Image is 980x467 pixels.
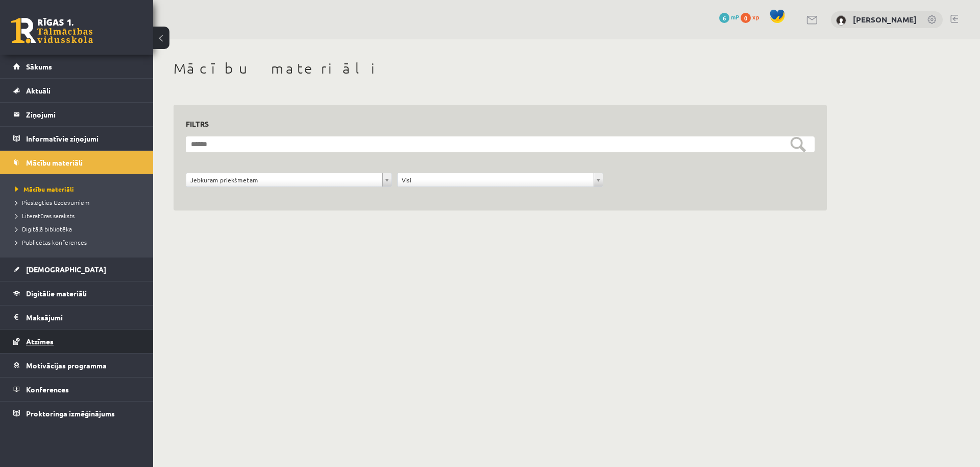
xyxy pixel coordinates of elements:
img: Alisa Griščuka [836,15,846,26]
span: Mācību materiāli [15,185,74,193]
span: xp [752,13,759,21]
a: Aktuāli [13,79,140,102]
a: Informatīvie ziņojumi [13,127,140,150]
span: Visi [402,173,590,186]
a: Publicētas konferences [15,238,143,247]
span: Atzīmes [26,337,54,346]
a: [DEMOGRAPHIC_DATA] [13,258,140,281]
a: 0 xp [741,13,764,21]
h3: Filtrs [186,117,802,131]
a: Mācību materiāli [15,184,143,194]
a: Literatūras saraksts [15,211,143,220]
a: Jebkuram priekšmetam [186,173,391,186]
a: Sākums [13,55,140,78]
span: Literatūras saraksts [15,212,75,220]
span: Digitālā bibliotēka [15,225,72,233]
legend: Ziņojumi [26,103,140,126]
a: Maksājumi [13,306,140,329]
span: Sākums [26,62,52,71]
span: Mācību materiāli [26,158,83,167]
span: [DEMOGRAPHIC_DATA] [26,265,106,274]
a: Digitālā bibliotēka [15,224,143,233]
span: Pieslēgties Uzdevumiem [15,198,89,206]
span: mP [731,13,739,21]
span: Motivācijas programma [26,361,107,370]
span: Aktuāli [26,86,51,95]
span: Proktoringa izmēģinājums [26,409,115,418]
span: Publicētas konferences [15,238,87,246]
a: Pieslēgties Uzdevumiem [15,198,143,207]
a: Visi [398,173,603,186]
a: [PERSON_NAME] [853,14,917,25]
span: 0 [741,13,751,23]
a: Digitālie materiāli [13,282,140,305]
a: Atzīmes [13,330,140,353]
legend: Informatīvie ziņojumi [26,127,140,150]
legend: Maksājumi [26,306,140,329]
h1: Mācību materiāli [174,60,827,77]
span: Digitālie materiāli [26,289,87,298]
a: Mācību materiāli [13,151,140,174]
a: Proktoringa izmēģinājums [13,402,140,425]
a: Rīgas 1. Tālmācības vidusskola [11,18,93,43]
span: 6 [719,13,729,23]
span: Jebkuram priekšmetam [190,173,378,186]
span: Konferences [26,385,69,394]
a: Ziņojumi [13,103,140,126]
a: Motivācijas programma [13,354,140,377]
a: 6 mP [719,13,739,21]
a: Konferences [13,378,140,401]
